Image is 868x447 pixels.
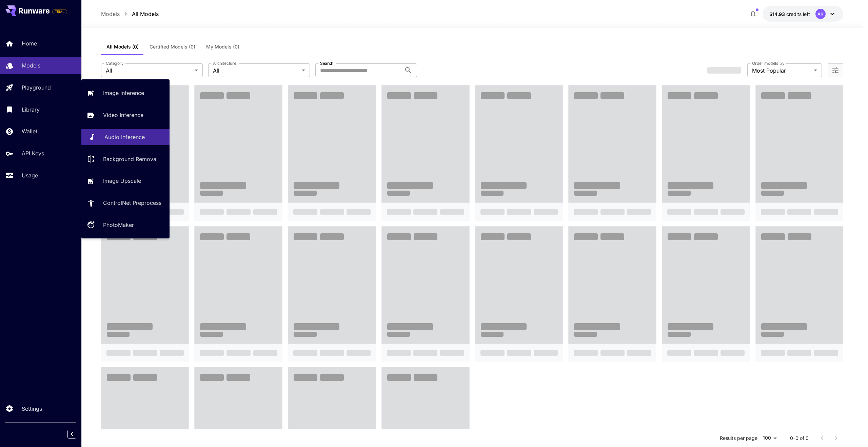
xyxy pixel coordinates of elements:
p: Settings [22,405,42,413]
span: All [213,66,299,75]
p: Playground [22,83,51,92]
p: Home [22,39,37,47]
div: Collapse sidebar [73,428,81,440]
p: ControlNet Preprocess [103,199,161,207]
p: Image Inference [103,89,144,97]
span: credits left [786,11,810,17]
a: Background Removal [81,151,170,167]
div: $14.9345 [769,11,810,18]
span: Add your payment card to enable full platform functionality. [52,7,67,16]
a: Image Upscale [81,173,170,189]
p: 0–0 of 0 [790,435,809,442]
span: TRIAL [53,9,67,14]
label: Architecture [213,60,236,66]
span: Most Popular [752,66,811,75]
a: Audio Inference [81,129,170,145]
div: AK [815,9,826,19]
a: PhotoMaker [81,217,170,233]
p: Usage [22,171,38,179]
div: 100 [760,433,779,443]
button: Open more filters [831,66,840,75]
p: Video Inference [103,111,143,119]
span: Certified Models (0) [150,44,195,50]
label: Order models by [752,60,784,66]
p: Models [22,61,40,70]
p: PhotoMaker [103,221,134,229]
p: Audio Inference [104,133,145,141]
span: My Models (0) [206,44,239,50]
nav: breadcrumb [101,10,159,18]
p: Results per page [720,435,757,442]
span: All Models (0) [106,44,139,50]
a: ControlNet Preprocess [81,195,170,211]
a: Video Inference [81,107,170,123]
p: API Keys [22,149,44,157]
p: Background Removal [103,155,158,163]
button: $14.9345 [763,6,843,22]
p: Wallet [22,127,37,135]
span: All [106,66,192,75]
label: Search [320,60,333,66]
span: $14.93 [769,11,786,17]
a: Image Inference [81,85,170,101]
p: Library [22,105,40,114]
p: Image Upscale [103,177,141,185]
p: Models [101,10,120,18]
button: Collapse sidebar [67,430,76,439]
label: Category [106,60,124,66]
p: All Models [132,10,159,18]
